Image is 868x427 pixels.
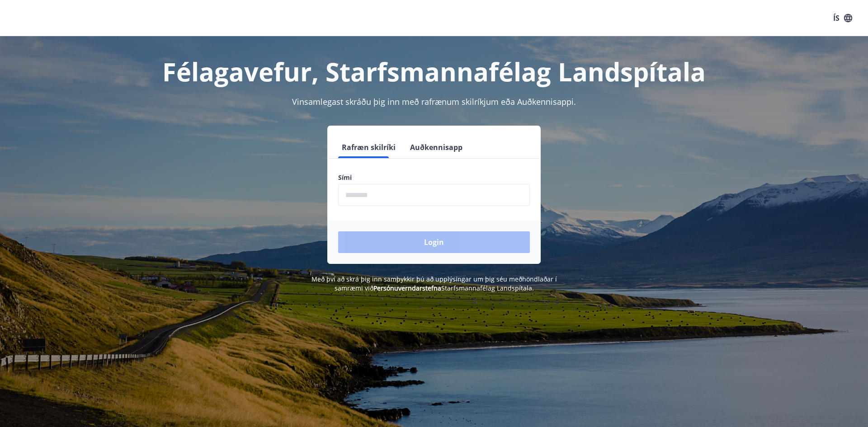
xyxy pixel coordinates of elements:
button: ÍS [828,10,857,26]
button: Rafræn skilríki [338,136,399,158]
span: Með því að skrá þig inn samþykkir þú að upplýsingar um þig séu meðhöndlaðar í samræmi við Starfsm... [311,275,557,292]
h1: Félagavefur, Starfsmannafélag Landspítala [119,54,749,89]
label: Sími [338,173,530,182]
button: Auðkennisapp [406,136,466,158]
a: Persónuverndarstefna [373,284,441,292]
span: Vinsamlegast skráðu þig inn með rafrænum skilríkjum eða Auðkennisappi. [292,96,576,107]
